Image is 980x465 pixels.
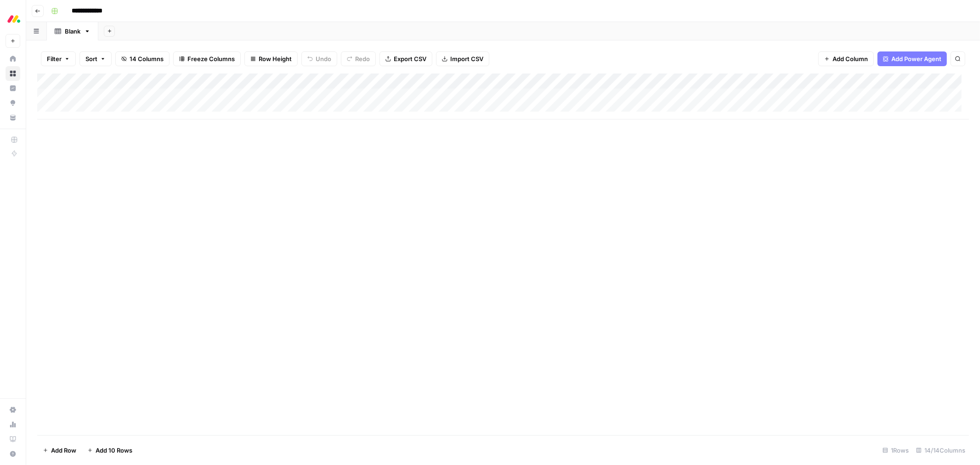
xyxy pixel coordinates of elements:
a: Your Data [6,110,20,125]
button: Undo [301,51,337,66]
button: Add 10 Rows [82,443,138,458]
a: Blank [47,22,98,40]
img: Monday.com Logo [6,11,22,27]
button: Add Power Agent [878,51,947,66]
span: Undo [316,54,331,63]
span: Add Column [833,54,868,63]
button: Row Height [244,51,298,66]
div: 1 Rows [879,443,912,458]
button: Sort [79,51,112,66]
span: Freeze Columns [187,54,235,63]
button: Import CSV [436,51,489,66]
span: Import CSV [450,54,483,63]
button: Help + Support [6,447,20,461]
button: Workspace: Monday.com [6,7,20,30]
span: Add Power Agent [891,54,941,63]
a: Home [6,51,20,66]
div: 14/14 Columns [912,443,969,458]
a: Settings [6,403,20,417]
a: Opportunities [6,96,20,110]
span: Add Row [51,446,76,455]
span: Sort [85,54,97,63]
a: Usage [6,417,20,432]
button: Freeze Columns [173,51,241,66]
span: Add 10 Rows [96,446,132,455]
a: Browse [6,66,20,81]
span: Filter [47,54,62,63]
span: 14 Columns [130,54,164,63]
button: Redo [341,51,376,66]
span: Export CSV [394,54,426,63]
span: Row Height [259,54,292,63]
button: Filter [41,51,76,66]
a: Insights [6,81,20,96]
button: Export CSV [380,51,432,66]
button: Add Row [37,443,82,458]
button: 14 Columns [115,51,170,66]
div: Blank [65,27,80,36]
button: Add Column [818,51,874,66]
span: Redo [355,54,370,63]
a: Learning Hub [6,432,20,447]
